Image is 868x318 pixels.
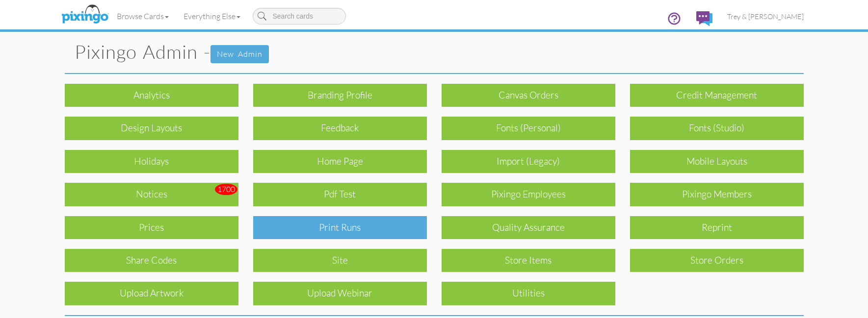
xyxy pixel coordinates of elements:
[442,150,615,173] div: Import (legacy)
[109,4,176,28] a: Browse Cards
[630,117,804,140] div: Fonts (Studio)
[65,150,238,173] div: Holidays
[630,150,804,173] div: Mobile layouts
[442,117,615,140] div: Fonts (Personal)
[75,42,804,63] h1: Pixingo Admin -
[65,249,238,272] div: Share Codes
[65,282,238,305] div: Upload Artwork
[253,249,427,272] div: Site
[442,282,615,305] div: Utilities
[253,150,427,173] div: Home Page
[253,282,427,305] div: Upload Webinar
[253,84,427,107] div: Branding profile
[442,216,615,239] div: Quality Assurance
[727,12,804,21] span: Trey & [PERSON_NAME]
[630,216,804,239] div: reprint
[176,4,248,28] a: Everything Else
[253,117,427,140] div: Feedback
[720,4,811,29] a: Trey & [PERSON_NAME]
[59,2,111,27] img: pixingo logo
[210,45,269,63] a: New admin
[253,8,346,24] input: Search cards
[215,184,237,195] div: 1700
[253,216,427,239] div: Print Runs
[442,183,615,206] div: Pixingo Employees
[65,183,238,206] div: Notices
[696,11,712,26] img: comments.svg
[630,84,804,107] div: Credit Management
[253,183,427,206] div: Pdf test
[630,183,804,206] div: Pixingo Members
[442,84,615,107] div: Canvas Orders
[65,84,238,107] div: Analytics
[65,117,238,140] div: Design Layouts
[630,249,804,272] div: Store Orders
[442,249,615,272] div: Store Items
[65,216,238,239] div: Prices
